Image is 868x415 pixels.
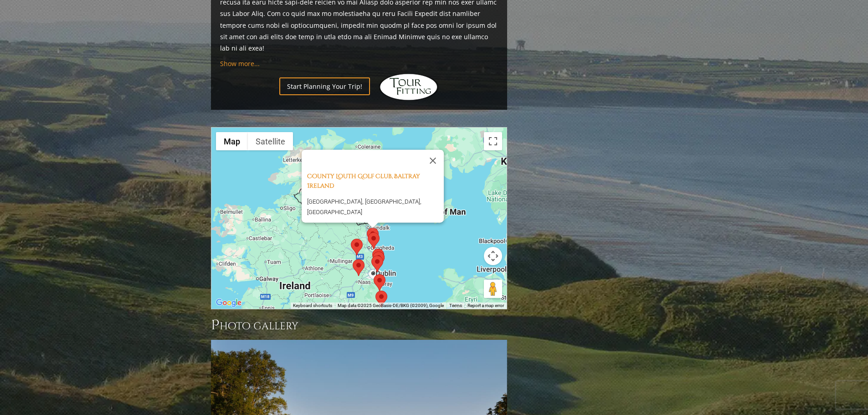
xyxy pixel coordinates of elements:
[307,172,420,190] a: County Louth Golf Club, Baltray Ireland
[379,73,438,101] img: Hidden Links
[248,132,293,150] button: Show satellite imagery
[467,303,504,308] a: Report a map error
[422,150,444,172] button: Close
[214,297,244,309] img: Google
[449,303,462,308] a: Terms
[484,247,502,265] button: Map camera controls
[216,132,248,150] button: Show street map
[220,59,260,68] a: Show more...
[214,297,244,309] a: Open this area in Google Maps (opens a new window)
[211,316,507,334] h3: Photo Gallery
[307,196,444,217] p: [GEOGRAPHIC_DATA], [GEOGRAPHIC_DATA], [GEOGRAPHIC_DATA]
[338,303,444,308] span: Map data ©2025 GeoBasis-DE/BKG (©2009), Google
[293,302,332,309] button: Keyboard shortcuts
[279,77,370,95] a: Start Planning Your Trip!
[484,280,502,298] button: Drag Pegman onto the map to open Street View
[484,132,502,150] button: Toggle fullscreen view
